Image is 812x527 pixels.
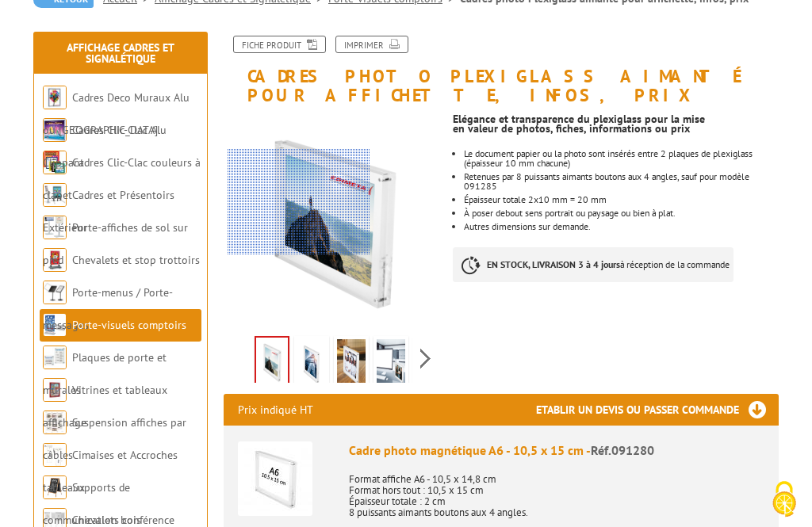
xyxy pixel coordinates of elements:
img: Cadre photo magnétique A6 - 10,5 x 15 cm [238,441,312,516]
h1: Cadres photo Plexiglass aimanté pour affichette, infos, prix [212,36,791,105]
a: Fiche produit [233,36,326,53]
img: porte_visuels_comptoirs_091280_3.jpg [337,339,366,388]
p: Format affiche A6 - 10,5 x 14,8 cm Format hors tout : 10,5 x 15 cm Épaisseur totale : 2 cm 8 puis... [349,463,764,518]
img: Cookies (fenêtre modale) [764,479,804,519]
a: Cadres Clic-Clac couleurs à clapet [43,155,201,202]
button: Cookies (fenêtre modale) [756,473,812,527]
a: Cimaises et Accroches tableaux [43,448,178,495]
a: Chevalets et stop trottoirs [72,253,200,267]
a: Suspension affiches par câbles [43,415,186,462]
a: Plaques de porte et murales [43,350,167,397]
a: Porte-visuels comptoirs [72,318,186,332]
img: porte_visuels_comptoirs_091280_4.jpg [377,339,405,388]
a: Porte-affiches de sol sur pied [43,220,188,267]
img: Plaques de porte et murales [43,346,67,369]
a: Supports de communication bois [43,480,141,527]
a: Chevalets conférence [72,513,174,527]
a: Affichage Cadres et Signalétique [67,40,174,66]
a: Vitrines et tableaux affichage [43,383,167,430]
a: Cadres Deco Muraux Alu ou [GEOGRAPHIC_DATA] [43,90,190,137]
a: Porte-menus / Porte-messages [43,285,173,332]
a: Imprimer [335,36,408,53]
img: porte_visuels_comptoirs_091280_2.jpg [297,339,326,388]
span: Réf.091280 [591,442,654,458]
a: Cadres et Présentoirs Extérieur [43,188,174,235]
img: porte_visuels_comptoirs_091280_1.jpg [256,338,288,387]
div: Cadre photo magnétique A6 - 10,5 x 15 cm - [349,441,764,460]
h3: Etablir un devis ou passer commande [536,394,779,426]
img: Porte-menus / Porte-messages [43,281,67,304]
p: Prix indiqué HT [238,394,313,426]
img: Cadres Deco Muraux Alu ou Bois [43,86,67,109]
a: Cadres Clic-Clac Alu Clippant [43,123,167,170]
span: Next [418,346,433,372]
